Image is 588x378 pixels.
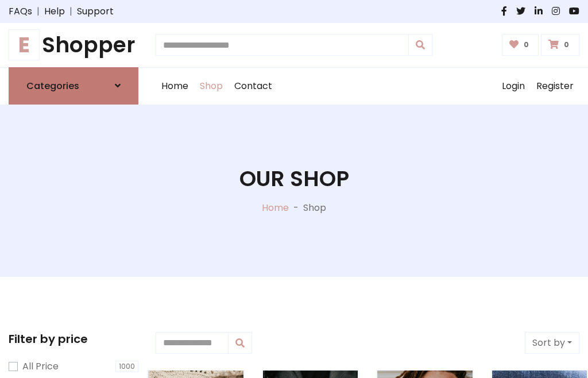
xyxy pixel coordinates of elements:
a: FAQs [9,5,32,18]
span: E [9,29,40,60]
a: 0 [541,34,579,56]
h1: Shopper [9,32,138,58]
h5: Filter by price [9,332,138,346]
h6: Categories [26,80,79,91]
p: - [289,201,303,215]
a: Categories [9,67,138,105]
a: 0 [502,34,539,56]
a: Register [531,68,579,105]
a: Home [262,201,289,214]
a: Home [156,68,194,105]
label: All Price [22,360,59,373]
a: EShopper [9,32,138,58]
button: Sort by [525,332,579,354]
a: Support [77,5,114,18]
span: | [32,5,44,18]
span: | [65,5,77,18]
h1: Our Shop [239,166,349,192]
span: 0 [521,40,532,50]
a: Login [496,68,531,105]
a: Shop [194,68,229,105]
a: Help [44,5,65,18]
a: Contact [229,68,278,105]
p: Shop [303,201,326,215]
span: 0 [561,40,572,50]
span: 1000 [115,361,138,372]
